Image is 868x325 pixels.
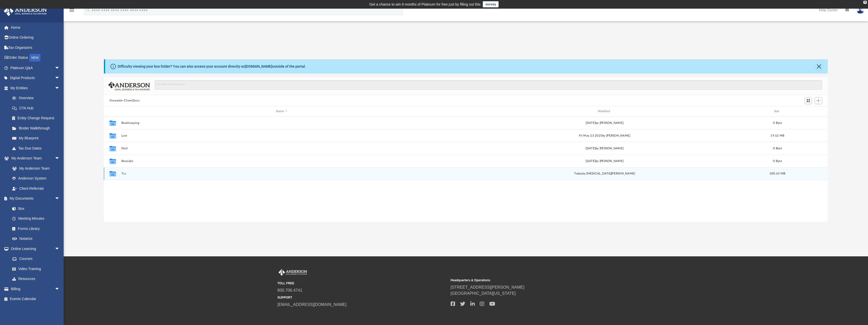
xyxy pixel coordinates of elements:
[815,97,822,104] button: Add
[245,64,272,68] a: [DOMAIN_NAME]
[451,278,620,283] small: Headquarters & Operations
[7,214,65,224] a: Meeting Minutes
[278,302,347,307] a: [EMAIL_ADDRESS][DOMAIN_NAME]
[85,7,91,12] i: search
[121,134,442,137] button: Law
[773,160,782,162] span: 0 Byte
[7,143,67,153] a: Tax Due Dates
[55,153,65,164] span: arrow_drop_down
[121,109,442,114] div: Name
[444,121,765,125] div: [DATE] by [PERSON_NAME]
[7,224,62,234] a: Forms Library
[4,294,67,304] a: Events Calendar
[7,133,65,143] a: My Blueprint
[805,97,812,104] button: Switch to Grid View
[444,134,765,138] div: Fri May 23 2025 by [PERSON_NAME]
[7,254,65,264] a: Courses
[121,159,442,163] button: Receipts
[106,109,119,114] div: id
[444,171,765,176] div: by [MEDICAL_DATA][PERSON_NAME]
[7,113,67,123] a: Entity Change Request
[155,80,822,90] input: Search files and folders
[7,203,62,214] a: Box
[7,274,65,284] a: Resources
[121,147,442,150] button: Mail
[815,63,822,70] button: Close
[69,10,75,13] a: menu
[4,63,67,73] a: Platinum Q&Aarrow_drop_down
[4,194,65,204] a: My Documentsarrow_drop_down
[4,244,65,254] a: Online Learningarrow_drop_down
[55,63,65,73] span: arrow_drop_down
[770,134,784,137] span: 19.52 MB
[4,33,67,43] a: Online Ordering
[773,122,782,124] span: 0 Byte
[770,172,785,175] span: 200.63 MB
[4,22,67,33] a: Home
[7,103,67,113] a: CTA Hub
[55,73,65,83] span: arrow_drop_down
[2,6,48,16] img: Anderson Advisors Platinum Portal
[863,1,867,4] div: close
[55,83,65,93] span: arrow_drop_down
[278,288,302,292] a: 800.706.4741
[109,98,140,103] button: Viewable-ClientDocs
[121,121,442,125] button: Bookkeeping
[767,109,788,114] div: Size
[69,7,75,13] i: menu
[444,146,765,151] div: [DATE] by [PERSON_NAME]
[278,269,308,276] img: Anderson Advisors Platinum Portal
[451,285,525,289] a: [STREET_ADDRESS][PERSON_NAME]
[574,172,582,175] span: today
[278,281,447,286] small: TOLL FREE
[7,264,62,274] a: Video Training
[118,64,306,69] div: Difficulty viewing your box folder? You can also access your account directly on outside of the p...
[451,291,516,296] a: [GEOGRAPHIC_DATA][US_STATE]
[7,93,67,103] a: Overview
[4,153,65,164] a: My Anderson Teamarrow_drop_down
[7,234,65,244] a: Notarize
[369,1,481,7] div: Get a chance to win 6 months of Platinum for free just by filling out this
[773,147,782,150] span: 0 Byte
[7,123,67,133] a: Binder Walkthrough
[4,284,67,294] a: Billingarrow_drop_down
[444,159,765,164] div: [DATE] by [PERSON_NAME]
[7,163,62,173] a: My Anderson Team
[121,172,442,175] button: Tax
[55,244,65,254] span: arrow_drop_down
[55,284,65,294] span: arrow_drop_down
[483,1,499,7] a: survey
[7,173,65,184] a: Anderson System
[444,109,765,114] div: Modified
[857,6,864,14] img: User Pic
[7,183,65,194] a: Client Referrals
[4,83,67,93] a: My Entitiesarrow_drop_down
[29,54,40,62] div: NEW
[4,73,67,83] a: Digital Productsarrow_drop_down
[104,116,828,222] div: grid
[55,194,65,204] span: arrow_drop_down
[4,53,67,63] a: Order StatusNEW
[790,109,825,114] div: id
[278,295,447,300] small: SUPPORT
[4,42,67,53] a: Tax Organizers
